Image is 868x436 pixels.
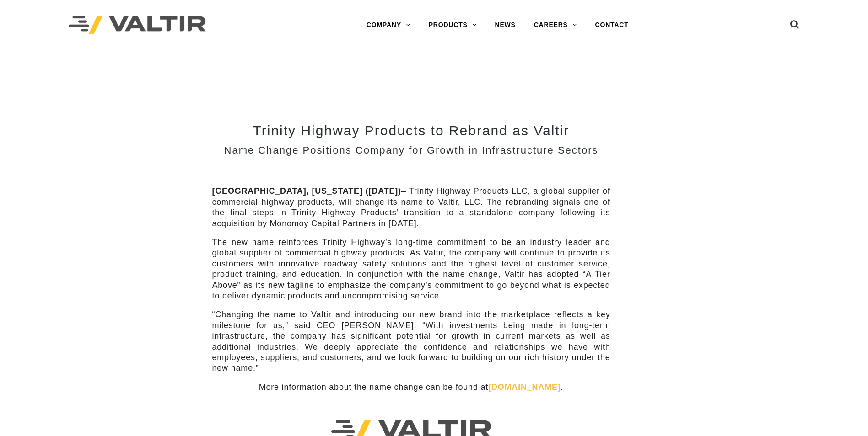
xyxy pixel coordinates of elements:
[212,237,610,301] p: The new name reinforces Trinity Highway’s long-time commitment to be an industry leader and globa...
[420,16,486,34] a: PRODUCTS
[212,309,610,373] p: “Changing the name to Valtir and introducing our new brand into the marketplace reflects a key mi...
[357,16,420,34] a: COMPANY
[212,382,610,393] p: More information about the name change can be found at .
[525,16,586,34] a: CAREERS
[212,186,401,196] strong: [GEOGRAPHIC_DATA], [US_STATE] ([DATE])
[212,123,610,138] h2: Trinity Highway Products to Rebrand as Valtir
[69,16,206,35] img: Valtir
[212,145,610,156] h3: Name Change Positions Company for Growth in Infrastructure Sectors
[586,16,638,34] a: CONTACT
[488,383,561,392] a: [DOMAIN_NAME]
[212,186,610,229] p: – Trinity Highway Products LLC, a global supplier of commercial highway products, will change its...
[486,16,525,34] a: NEWS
